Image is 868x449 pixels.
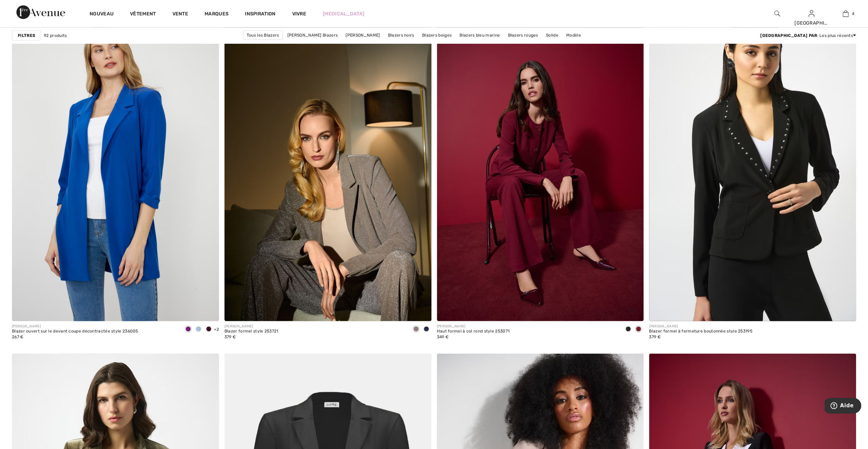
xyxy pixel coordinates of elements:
div: Haut formel à col rond style 253071 [437,329,510,334]
div: [PERSON_NAME] [649,324,752,329]
div: Blazer ouvert sur le devant coupe décontractée style 236005 [12,329,138,334]
span: +2 [214,327,219,332]
span: Inspiration [245,11,275,18]
div: [PERSON_NAME] [224,324,278,329]
strong: Filtres [18,32,35,38]
a: [MEDICAL_DATA] [323,10,364,17]
a: Blazers beiges [419,30,455,39]
img: Mon sac [843,10,848,18]
div: Taupe [411,324,421,335]
strong: [GEOGRAPHIC_DATA] par [760,33,817,38]
div: [PERSON_NAME] [12,324,138,329]
a: Solide [543,30,562,39]
img: Blazer formel à fermeture boutonnée style 253195. Noir [649,11,856,321]
img: Mes infos [808,10,814,18]
div: [PERSON_NAME] [437,324,510,329]
a: Blazers bleu marine [456,30,503,39]
a: [PERSON_NAME] Blazers [284,30,341,39]
img: Blazer ouvert sur le devant coupe décontractée style 236005. Noir [12,11,219,321]
div: Deep plum [204,324,214,335]
div: Navy Blue [421,324,431,335]
div: Merlot [633,324,644,335]
iframe: Opens a widget where you can find more information [825,398,861,415]
a: Vente [172,11,189,18]
img: plus_v2.svg [630,308,636,314]
a: Haut formel à col rond style 253071. Noir [437,11,644,321]
span: 379 € [224,335,236,339]
a: Vêtement [130,11,156,18]
span: 349 € [437,335,449,339]
img: Blazer formel style 253721. Bleu marine [224,11,431,321]
span: 379 € [649,335,661,339]
a: Blazers rouges [504,30,541,39]
a: Modèle [563,30,584,39]
div: [GEOGRAPHIC_DATA] [794,19,828,27]
a: 4 [829,10,862,18]
a: [PERSON_NAME] [342,30,383,39]
a: Tous les Blazers [243,30,283,40]
div: Blazer formel à fermeture boutonnée style 253195 [649,329,752,334]
span: 92 produits [44,32,67,38]
div: Royal [183,324,193,335]
div: Sky Blue [193,324,204,335]
img: 1ère Avenue [16,5,65,19]
a: Marques [205,11,229,18]
a: Vivre [292,10,306,17]
a: Nouveau [90,11,114,18]
font: : Les plus récents [760,33,853,38]
a: Blazers noirs [385,30,418,39]
a: Sign In [808,10,814,17]
img: Rechercher sur le site Web [774,10,780,18]
div: Black [623,324,633,335]
span: 267 € [12,335,24,339]
span: 4 [852,11,854,17]
div: Blazer formel style 253721 [224,329,278,334]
